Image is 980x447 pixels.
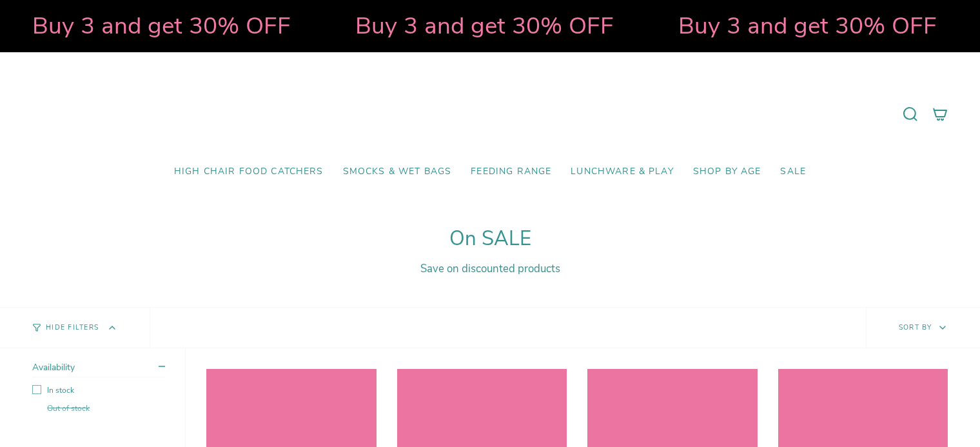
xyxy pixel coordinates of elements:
[770,157,816,187] a: SALE
[693,166,761,177] span: Shop by Age
[32,385,165,395] label: In stock
[471,166,551,177] span: Feeding Range
[164,157,333,187] a: High Chair Food Catchers
[32,361,75,373] span: Availability
[32,261,948,276] div: Save on discounted products
[333,157,462,187] a: Smocks & Wet Bags
[174,166,324,177] span: High Chair Food Catchers
[571,166,673,177] span: Lunchware & Play
[678,10,937,42] strong: Buy 3 and get 30% OFF
[32,361,165,377] summary: Availability
[46,324,99,332] span: Hide Filters
[683,157,771,187] a: Shop by Age
[780,166,806,177] span: SALE
[32,227,948,251] h1: On SALE
[461,157,561,187] a: Feeding Range
[343,166,452,177] span: Smocks & Wet Bags
[379,72,602,157] a: Mumma’s Little Helpers
[561,157,683,187] a: Lunchware & Play
[866,308,980,348] button: Sort by
[899,323,932,332] span: Sort by
[32,10,291,42] strong: Buy 3 and get 30% OFF
[355,10,614,42] strong: Buy 3 and get 30% OFF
